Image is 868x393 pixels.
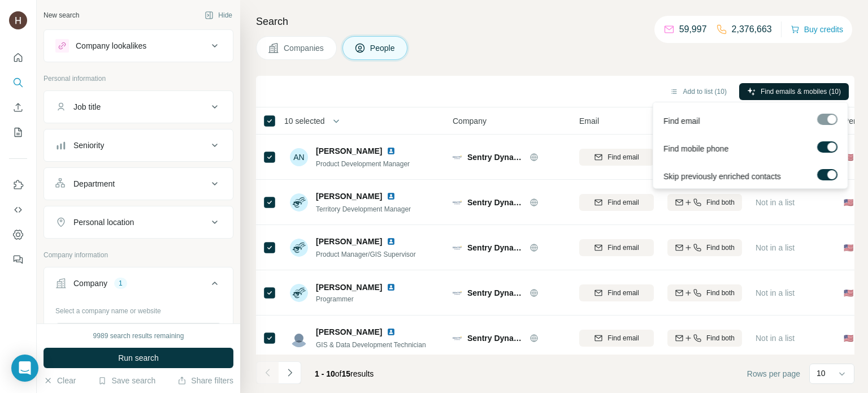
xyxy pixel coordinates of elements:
img: LinkedIn logo [387,237,396,246]
span: Sentry Dynamics [467,197,524,208]
button: Navigate to next page [279,361,301,384]
button: Find email [579,284,654,301]
span: Find both [706,243,735,253]
div: Seniority [73,140,104,151]
span: Find emails & mobiles (10) [761,87,841,97]
button: Share filters [177,375,233,386]
button: Quick start [9,47,27,68]
span: Find email [663,115,700,127]
p: Company information [44,250,233,260]
span: 15 [342,369,351,378]
span: 10 selected [284,115,325,127]
button: My lists [9,122,27,142]
div: 9989 search results remaining [93,331,184,341]
span: 🇺🇸 [844,197,853,208]
img: Avatar [9,11,27,29]
p: 59,997 [679,23,707,36]
span: Find both [706,197,735,208]
img: LinkedIn logo [387,146,396,156]
button: Buy credits [791,21,843,37]
p: Personal information [44,74,233,84]
img: Logo of Sentry Dynamics [453,153,462,162]
span: Product Manager/GIS Supervisor [316,251,416,258]
img: Avatar [290,193,308,211]
span: 🇺🇸 [844,152,853,163]
button: Job title [44,93,233,120]
h4: Search [256,14,854,29]
button: Company1 [44,270,233,301]
div: AN [290,148,308,166]
span: 🇺🇸 [844,287,853,299]
button: Save search [98,375,155,386]
span: [PERSON_NAME] [316,326,382,338]
div: Personal location [73,217,134,228]
button: Seniority [44,132,233,159]
button: Enrich CSV [9,97,27,118]
button: Add to list (10) [662,83,735,100]
img: LinkedIn logo [387,327,396,336]
img: LinkedIn logo [387,283,396,292]
div: 1 [114,278,127,288]
span: Find email [607,243,639,253]
img: LinkedIn logo [387,192,396,201]
button: Find email [579,194,654,211]
button: Find both [667,330,742,347]
button: Feedback [9,249,27,270]
span: Product Development Manager [316,160,410,168]
span: Sentry Dynamics [467,242,524,253]
span: Find email [607,288,639,298]
span: Skip previously enriched contacts [663,171,780,182]
span: Not in a list [756,334,795,343]
div: Department [73,178,115,189]
div: New search [44,10,79,20]
button: Find both [667,284,742,301]
img: Logo of Sentry Dynamics [453,243,462,252]
span: Find email [607,152,639,162]
button: Find emails & mobiles (10) [739,83,849,100]
span: Territory Development Manager [316,205,411,213]
button: Company lookalikes [44,32,233,59]
span: Find both [706,333,735,343]
button: Clear [44,375,76,386]
button: Use Surfe API [9,200,27,220]
div: Job title [73,101,101,113]
img: Logo of Sentry Dynamics [453,198,462,207]
button: Dashboard [9,224,27,245]
span: 1 - 10 [315,369,335,378]
button: Find email [579,239,654,256]
button: Personal location [44,209,233,236]
span: Sentry Dynamics [467,152,524,163]
span: Rows per page [747,368,800,379]
span: [PERSON_NAME] [316,145,382,157]
span: of [335,369,342,378]
span: [PERSON_NAME] [316,191,382,202]
div: Select a company name or website [55,301,222,316]
span: Sentry Dynamics [467,287,524,299]
span: Not in a list [756,288,795,297]
button: Department [44,170,233,197]
div: Company [73,278,107,289]
div: Company lookalikes [76,40,146,51]
span: Find email [607,197,639,208]
button: Find both [667,194,742,211]
span: People [370,42,396,54]
span: [PERSON_NAME] [316,282,382,293]
img: Avatar [290,284,308,302]
button: Hide [197,7,240,24]
div: Open Intercom Messenger [11,355,38,382]
span: Run search [118,352,159,364]
span: Programmer [316,294,400,304]
span: Find email [607,333,639,343]
span: 🇺🇸 [844,332,853,344]
span: Find mobile phone [663,143,728,154]
button: Run search [44,348,233,368]
span: Companies [284,42,325,54]
span: Find both [706,288,735,298]
img: Avatar [290,239,308,257]
span: Not in a list [756,243,795,252]
button: Find email [579,330,654,347]
button: Search [9,72,27,93]
button: Find email [579,149,654,166]
img: Avatar [290,329,308,347]
span: [PERSON_NAME] [316,236,382,247]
